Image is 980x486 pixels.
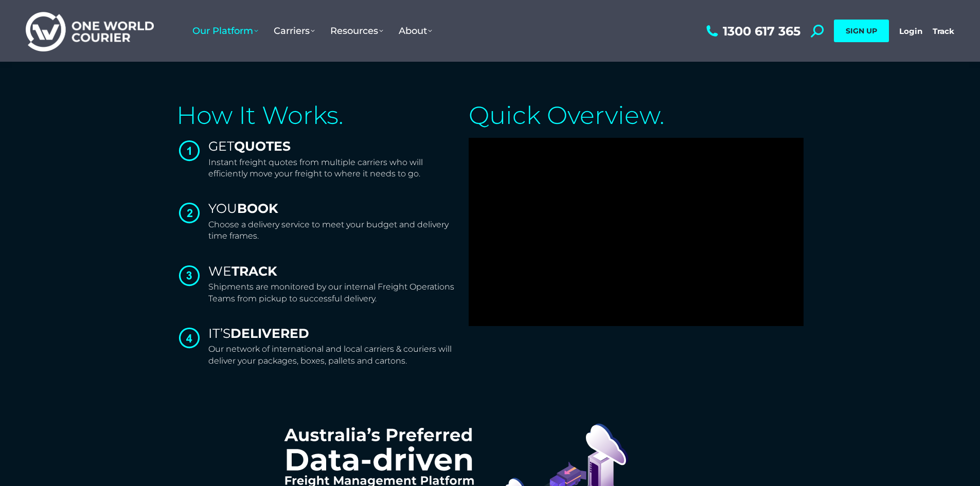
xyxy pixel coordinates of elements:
p: Shipments are monitored by our internal Freight Operations Teams from pickup to successful delivery. [208,281,459,304]
span: WE [208,263,277,279]
strong: TRACK [231,263,277,279]
p: Our network of international and local carriers & couriers will deliver your packages, boxes, pal... [208,344,459,367]
span: GET [208,138,291,154]
a: Carriers [266,15,323,47]
span: IT’S [208,326,309,341]
span: About [399,25,432,37]
h2: How It Works. [176,103,459,128]
span: SIGN UP [846,26,877,35]
iframe: YouTube video player [469,138,804,326]
img: One World Courier [26,10,154,52]
a: Our Platform [185,15,266,47]
a: 1300 617 365 [704,25,800,38]
a: Resources [323,15,391,47]
a: About [391,15,440,47]
strong: QUOTES [234,138,291,154]
h2: Quick Overview. [469,103,804,128]
strong: BOOK [237,201,278,216]
a: SIGN UP [834,20,889,42]
a: Track [933,26,954,36]
p: Choose a delivery service to meet your budget and delivery time frames. [208,219,459,242]
strong: DELIVERED [230,326,309,341]
span: YOU [208,201,278,216]
span: Our Platform [192,25,258,37]
span: Carriers [274,25,315,37]
span: Resources [330,25,383,37]
p: Instant freight quotes from multiple carriers who will efficiently move your freight to where it ... [208,157,459,180]
a: Login [899,26,922,36]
